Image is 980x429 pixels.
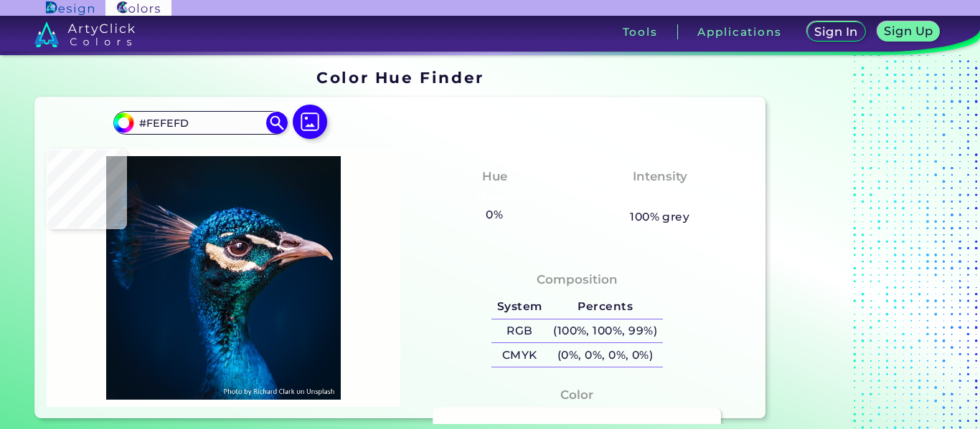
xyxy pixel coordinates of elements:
[547,343,662,367] h5: (0%, 0%, 0%, 0%)
[633,166,687,187] h4: Intensity
[471,189,519,206] h3: None
[547,319,662,343] h5: (100%, 100%, 99%)
[623,26,658,37] h3: Tools
[636,189,684,206] h3: None
[293,105,327,139] img: icon picture
[491,343,547,367] h5: CMYK
[316,67,484,88] h1: Color Hue Finder
[547,295,662,319] h5: Percents
[491,295,547,319] h5: System
[266,112,288,133] img: icon search
[560,385,593,405] h4: Color
[771,64,951,424] iframe: Advertisement
[134,113,268,132] input: type color..
[482,166,507,187] h4: Hue
[810,23,863,42] a: Sign In
[34,21,136,47] img: logo_artyclick_colors_white.svg
[816,26,856,37] h5: Sign In
[46,1,94,15] img: ArtyClick Design logo
[880,23,937,42] a: Sign Up
[54,156,393,400] img: img_pavlin.jpg
[537,269,618,290] h4: Composition
[481,206,509,224] h5: 0%
[697,26,781,37] h3: Applications
[491,319,547,343] h5: RGB
[886,26,930,37] h5: Sign Up
[630,208,689,226] h5: 100% grey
